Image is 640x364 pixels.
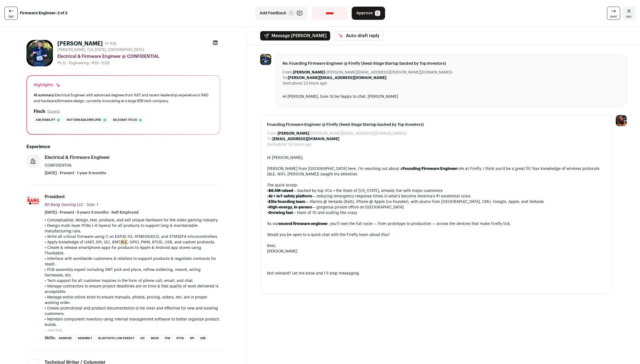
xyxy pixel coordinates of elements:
[607,7,620,20] a: next
[121,239,127,245] mark: BLE
[45,218,220,223] p: • Conceptualize, design, test, produce, and sell unique hardware for the video gaming industry.
[268,200,305,204] strong: Elite founding team
[278,131,407,136] dd: <[PERSON_NAME][EMAIL_ADDRESS][DOMAIN_NAME]>
[45,256,220,267] p: • Interface with worldwide customers & retailers to support products & negotiate contracts for re...
[293,70,453,75] dd: <[PERSON_NAME][EMAIL_ADDRESS][PERSON_NAME][DOMAIN_NAME]>
[20,10,67,16] strong: Firmware Engineer: 2 of 2
[267,210,604,216] div: • — team of 10 and scaling like crazy
[267,131,278,136] dt: From:
[356,10,373,16] span: Approve
[260,10,286,16] span: Add Feedback
[45,154,110,161] div: Electrical & Firmware Engineer
[76,335,94,341] li: Assembly
[268,189,293,193] strong: $6.5M raised
[267,205,604,210] div: • — gorgeous private office on [GEOGRAPHIC_DATA]
[283,94,620,99] div: Hi [PERSON_NAME], Sure I'd be happy to chat. [PERSON_NAME]
[267,166,604,177] div: [PERSON_NAME] from [GEOGRAPHIC_DATA] here. I’m reaching out about a role at Firefly. I think you’...
[34,108,45,115] h2: Finch
[267,249,604,254] div: [PERSON_NAME]
[267,183,604,188] div: The quick scoop:
[113,117,137,123] span: Relevant titles
[45,164,72,167] span: CONFIDENTIAL
[267,188,604,194] div: • — backed by top VCs + the State of [US_STATE], already live with major customers
[283,70,293,75] dt: From:
[616,115,627,126] img: 13968079-medium_jpg
[27,194,39,207] img: 514c7ebace9233c5cdf76385eb17fbe1eec30c228bfd352492ac4200971847ce.jpg
[26,40,53,66] img: 3ac66cf660de2d65f6fe879f0a66e342dff90ceccd40de9e89f630aad8001646.jpg
[268,211,293,215] strong: Growing fast
[57,40,103,48] h1: [PERSON_NAME]
[45,203,83,207] span: Bit Bang Gaming LLC
[267,194,604,199] div: • — reducing emergency response times in what’s become America’s #1 existential crisis
[267,155,604,161] div: Hi [PERSON_NAME],
[105,41,117,47] div: 11 YOE
[198,335,208,341] li: USB
[267,271,604,276] div: Not relevant? Let me know and I’ll stop messaging.
[260,54,271,65] img: 3ac66cf660de2d65f6fe879f0a66e342dff90ceccd40de9e89f630aad8001646.jpg
[45,223,220,234] p: • Design multi-layer PCBs (~6 layers) for all products to support long & maintainable manufacturi...
[67,117,101,123] span: Not verkada employee
[267,243,604,249] div: Best,
[375,10,380,16] span: A
[45,278,220,284] p: • Tech support for all customer inquires in the form of phone call, email, and chat.
[267,136,272,142] dt: To:
[255,7,308,20] button: Add Feedback F
[57,335,74,341] li: Android
[45,194,65,200] div: President
[45,317,220,328] p: • Maintain component inventory using internal management software to better organize product builds.
[45,240,220,245] p: • Apply knowledge of UART, SPI, I2C, RMT, , GPIO, PWM, RTOS, USB, and custom protocols.
[47,109,60,114] button: Expand
[9,14,14,19] span: last
[57,61,220,65] div: Ph.D. - Engineering - AGS - 2032
[174,335,186,341] li: RTOS
[26,143,220,150] h2: Experience
[138,335,147,341] li: I2C
[260,31,330,40] button: Message [PERSON_NAME]
[45,284,220,295] p: • Manage contractors to ensure project deadlines are on time & that quality of work delivered is ...
[4,7,18,20] a: last
[45,267,220,278] p: • PCB assembly expert including SMT pick and place, reflow soldering, rework, wiring harnesses, etc.
[267,199,604,205] div: • — Alarms @ Verkada (Batt), iPhone @ Apple (co-founder), with alums from [GEOGRAPHIC_DATA], CMU,...
[57,48,144,52] span: [PERSON_NAME], [US_STATE], [GEOGRAPHIC_DATA]
[57,53,220,60] div: Electrical & Firmware Engineer @ CONFIDENTIAL
[283,75,288,81] dt: To:
[163,335,172,341] li: PCB
[34,93,55,97] span: AI summary:
[45,245,220,256] p: • Create & release smartphone apps for products to Apple & Android app stores using Thunkable.
[45,335,56,341] span: Skills:
[622,7,636,20] a: Close
[278,132,309,135] b: [PERSON_NAME]
[45,170,106,176] span: [DATE] - Present · 1 year 9 months
[267,122,604,127] span: Founding Firmware Engineer @ Firefly (Seed-Stage Startup backed by Top Investors)
[45,328,63,333] button: ...see less
[292,81,327,86] dd: about 23 hours ago
[626,14,632,19] span: esc
[45,306,220,317] p: • Create promotional and product documentation to be clear and effective for new and existing cus...
[45,234,220,240] p: • Write all critical firmware using C on ESP32-S3, ATMEGA32U2, and STM32F4 microcontrollers.
[96,335,136,341] li: Bluetooth Low Energy
[278,222,328,226] strong: second firmware engineer
[293,70,325,74] b: [PERSON_NAME]
[268,205,312,209] strong: High-energy, in-person
[352,7,385,20] button: Approve A
[268,194,312,198] strong: AI + IoT safety platform
[34,82,61,88] div: Highlights
[335,31,383,40] button: Auto-draft reply
[267,221,604,227] div: As our , you’ll own the full cycle — from prototype to production — across the devices that make ...
[288,76,386,80] b: [PERSON_NAME][EMAIL_ADDRESS][DOMAIN_NAME]
[45,210,139,215] span: [DATE] - Present · 5 years 3 months · Self-Employed
[149,335,161,341] li: MCUs
[610,14,617,19] span: next
[188,335,196,341] li: SPI
[34,92,213,104] div: Electrical Engineer with advanced degrees from NJIT and recent leadership experience in R&D and h...
[289,10,294,16] span: F
[267,142,276,147] dt: Sent:
[27,155,39,167] img: company-logo-placeholder-414d4e2ec0e2ddebbe968bf319fdfe5acfe0c9b87f798d344e800bc9a89632a0.png
[267,232,604,238] div: Would you be open to a quick chat with the Firefly team about this?
[276,142,311,147] dd: about 23 hours ago
[283,61,620,66] span: Re: Founding Firmware Engineer @ Firefly (Seed-Stage Startup backed by Top Investors)
[283,81,292,86] dt: Sent:
[84,203,98,207] span: · Size: 1
[45,295,220,306] p: • Manage entire online store to ensure manuals, photos, pricing, orders, etc. are in proper worki...
[272,137,339,141] b: [EMAIL_ADDRESS][DOMAIN_NAME]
